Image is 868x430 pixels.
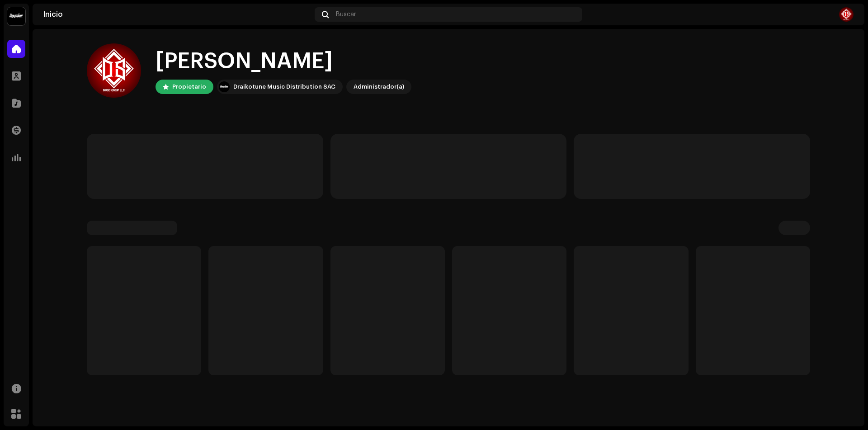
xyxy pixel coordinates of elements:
span: Buscar [336,11,356,18]
img: 10370c6a-d0e2-4592-b8a2-38f444b0ca44 [219,81,230,92]
div: [PERSON_NAME] [156,47,411,76]
img: 10370c6a-d0e2-4592-b8a2-38f444b0ca44 [7,7,25,25]
div: Draikotune Music Distribution SAC [233,81,335,92]
div: Propietario [172,81,206,92]
div: Administrador(a) [354,81,404,92]
img: 154adef8-8178-4dec-9a0c-aec9fd572c67 [839,7,854,22]
div: Inicio [43,11,311,18]
img: 154adef8-8178-4dec-9a0c-aec9fd572c67 [87,43,141,98]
